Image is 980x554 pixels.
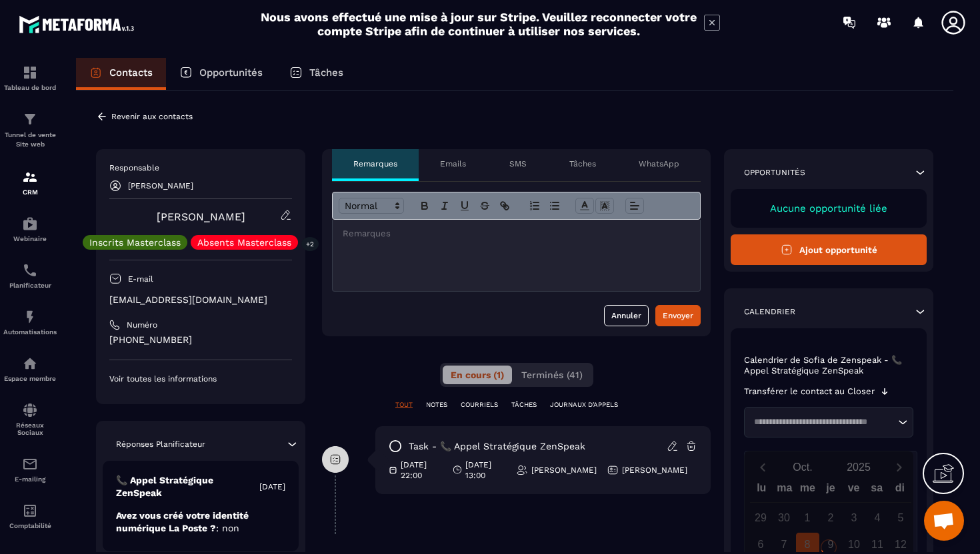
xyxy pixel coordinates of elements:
p: [PERSON_NAME] [128,181,193,190]
img: social-network [22,402,38,418]
p: Absents Masterclass [197,238,291,247]
p: Calendrier de Sofia de Zenspeak - 📞 Appel Stratégique ZenSpeak [744,355,913,376]
p: +2 [301,237,319,251]
p: task - 📞 Appel Stratégique ZenSpeak [409,440,585,453]
button: En cours (1) [443,366,512,384]
p: Remarques [353,158,397,169]
p: Transférer le contact au Closer [744,386,875,397]
p: JOURNAUX D'APPELS [550,400,618,410]
p: NOTES [426,400,447,410]
p: Webinaire [3,235,57,242]
a: formationformationCRM [3,159,57,206]
img: accountant [22,503,38,519]
img: formation [22,65,38,81]
img: logo [19,12,139,37]
div: Ouvrir le chat [924,501,964,541]
p: Planificateur [3,282,57,289]
p: WhatsApp [639,158,679,169]
a: automationsautomationsWebinaire [3,206,57,252]
p: COURRIELS [461,400,498,410]
span: Terminés (41) [521,370,583,380]
p: E-mail [128,274,153,284]
img: formation [22,111,38,127]
p: Revenir aux contacts [111,112,193,121]
p: Tâches [569,158,596,169]
p: TOUT [395,400,413,410]
div: Envoyer [663,309,693,322]
p: [DATE] 22:00 [401,459,442,481]
a: emailemailE-mailing [3,446,57,493]
p: Responsable [109,162,292,173]
span: En cours (1) [451,370,504,380]
p: TÂCHES [511,400,537,410]
p: Tunnel de vente Site web [3,131,57,149]
p: Numéro [127,320,157,330]
p: E-mailing [3,475,57,483]
a: formationformationTableau de bord [3,55,57,101]
a: schedulerschedulerPlanificateur [3,252,57,299]
p: [PHONE_NUMBER] [109,334,292,346]
p: Calendrier [744,306,795,317]
p: [EMAIL_ADDRESS][DOMAIN_NAME] [109,294,292,306]
p: Tâches [309,67,343,79]
a: Contacts [76,58,166,90]
p: Opportunités [199,67,263,79]
button: Terminés (41) [513,366,591,384]
p: CRM [3,188,57,196]
p: Opportunités [744,167,805,178]
a: accountantaccountantComptabilité [3,493,57,539]
img: automations [22,356,38,372]
a: formationformationTunnel de vente Site web [3,101,57,159]
h2: Nous avons effectué une mise à jour sur Stripe. Veuillez reconnecter votre compte Stripe afin de ... [260,10,697,38]
p: SMS [509,158,527,169]
p: Comptabilité [3,522,57,529]
a: Tâches [276,58,357,90]
img: formation [22,169,38,185]
button: Ajout opportunité [731,234,927,265]
p: Espace membre [3,375,57,382]
a: social-networksocial-networkRéseaux Sociaux [3,392,57,446]
p: Avez vous créé votre identité numérique La Poste ? [116,509,285,535]
img: email [22,456,38,472]
p: Aucune opportunité liée [744,202,913,214]
p: Automatisations [3,328,57,336]
p: [DATE] 13:00 [465,459,506,481]
button: Annuler [604,305,649,326]
p: Inscrits Masterclass [89,238,181,247]
p: [DATE] [259,481,285,492]
div: Search for option [744,407,913,437]
p: 📞 Appel Stratégique ZenSpeak [116,474,259,499]
img: scheduler [22,262,38,278]
button: Envoyer [655,305,701,326]
p: Tableau de bord [3,84,57,91]
span: : non [216,523,239,533]
a: automationsautomationsAutomatisations [3,299,57,346]
p: Réseaux Sociaux [3,421,57,436]
a: Opportunités [166,58,276,90]
p: Voir toutes les informations [109,374,292,384]
img: automations [22,216,38,232]
p: Contacts [109,67,153,79]
p: [PERSON_NAME] [531,465,597,475]
p: Réponses Planificateur [116,439,205,449]
a: [PERSON_NAME] [157,210,245,223]
p: Emails [440,158,466,169]
input: Search for option [749,415,895,429]
a: automationsautomationsEspace membre [3,346,57,392]
p: [PERSON_NAME] [622,465,687,475]
img: automations [22,309,38,325]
